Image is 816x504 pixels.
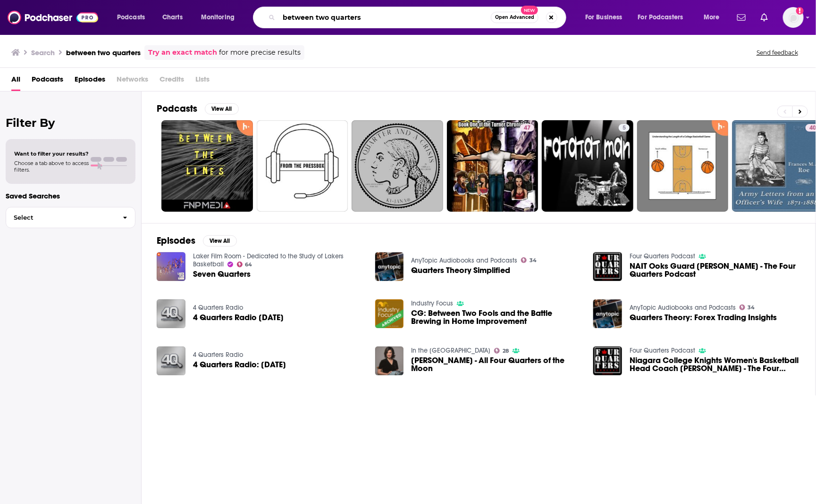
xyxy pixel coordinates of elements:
[157,299,185,328] img: 4 Quarters Radio February 8
[411,309,582,325] a: CG: Between Two Fools and the Battle Brewing in Home Improvement
[148,47,217,58] a: Try an exact match
[6,191,135,200] p: Saved Searches
[157,103,197,115] h2: Podcasts
[75,72,105,91] a: Episodes
[203,235,237,247] button: View All
[411,266,510,274] a: Quarters Theory Simplified
[6,116,135,130] h2: Filter By
[160,72,184,91] span: Credits
[193,361,286,369] a: 4 Quarters Radio: October 28
[110,10,157,25] button: open menu
[193,361,286,369] span: 4 Quarters Radio: [DATE]
[411,347,490,355] a: In the Reading Corner
[630,262,800,278] span: NAIT Ooks Guard [PERSON_NAME] - The Four Quarters Podcast
[530,258,537,263] span: 34
[619,124,630,132] a: 5
[757,9,772,25] a: Show notifications dropdown
[630,314,777,322] a: Quarters Theory: Forex Trading Insights
[632,10,697,25] button: open menu
[524,124,530,133] span: 47
[593,299,622,328] img: Quarters Theory: Forex Trading Insights
[593,252,622,281] a: NAIT Ooks Guard Luka Korosec - The Four Quarters Podcast
[262,7,575,28] div: Search podcasts, credits, & more...
[579,10,634,25] button: open menu
[630,356,800,372] a: Niagara College Knights Women's Basketball Head Coach Chris Rao - The Four Quarters Podcast
[157,252,185,281] img: Seven Quarters
[630,347,695,355] a: Four Quarters Podcast
[783,7,804,28] span: Logged in as abbie.hatfield
[593,347,622,375] img: Niagara College Knights Women's Basketball Head Coach Chris Rao - The Four Quarters Podcast
[156,10,188,25] a: Charts
[495,15,534,20] span: Open Advanced
[31,48,55,57] h3: Search
[117,72,148,91] span: Networks
[740,305,755,310] a: 34
[542,120,633,212] a: 5
[193,351,243,359] a: 4 Quarters Radio
[245,263,252,267] span: 64
[411,256,517,264] a: AnyTopic Audiobooks and Podcasts
[195,72,210,91] span: Lists
[194,10,247,25] button: open menu
[14,160,89,173] span: Choose a tab above to access filters.
[630,252,695,260] a: Four Quarters Podcast
[237,262,252,267] a: 64
[375,347,404,375] img: Shirley Marr - All Four Quarters of the Moon
[503,349,509,353] span: 28
[733,9,749,25] a: Show notifications dropdown
[157,103,239,115] a: PodcastsView All
[748,306,755,310] span: 34
[162,11,183,24] span: Charts
[205,103,239,115] button: View All
[796,7,804,15] svg: Add a profile image
[279,10,491,25] input: Search podcasts, credits, & more...
[494,348,509,354] a: 28
[411,356,582,372] a: Shirley Marr - All Four Quarters of the Moon
[754,49,801,57] button: Send feedback
[783,7,804,28] img: User Profile
[11,72,20,91] a: All
[6,207,135,228] button: Select
[375,299,404,328] img: CG: Between Two Fools and the Battle Brewing in Home Improvement
[157,235,195,247] h2: Episodes
[375,252,404,281] img: Quarters Theory Simplified
[66,48,141,57] h3: between two quarters
[630,304,736,312] a: AnyTopic Audiobooks and Podcasts
[193,252,344,268] a: Laker Film Room - Dedicated to the Study of Lakers Basketball
[193,304,243,312] a: 4 Quarters Radio
[783,7,804,28] button: Show profile menu
[630,262,800,278] a: NAIT Ooks Guard Luka Korosec - The Four Quarters Podcast
[491,12,538,23] button: Open AdvancedNew
[193,314,284,322] span: 4 Quarters Radio [DATE]
[14,150,89,157] span: Want to filter your results?
[193,314,284,322] a: 4 Quarters Radio February 8
[704,11,720,24] span: More
[157,235,237,247] a: EpisodesView All
[520,124,534,132] a: 47
[32,72,63,91] a: Podcasts
[219,47,301,58] span: for more precise results
[411,356,582,372] span: [PERSON_NAME] - All Four Quarters of the Moon
[809,124,816,133] span: 40
[157,347,185,375] img: 4 Quarters Radio: October 28
[630,356,800,372] span: Niagara College Knights Women's Basketball Head Coach [PERSON_NAME] - The Four Quarters Podcast
[117,11,145,24] span: Podcasts
[623,124,626,133] span: 5
[8,8,98,26] img: Podchaser - Follow, Share and Rate Podcasts
[193,270,251,278] span: Seven Quarters
[585,11,623,24] span: For Business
